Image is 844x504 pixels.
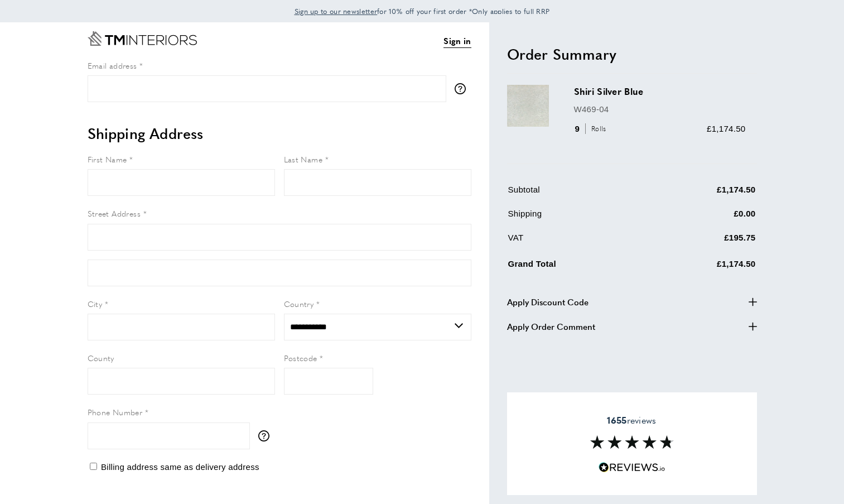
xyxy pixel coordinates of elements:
span: Apply Discount Code [507,295,589,309]
a: Sign in [443,34,471,48]
span: Rolls [585,123,609,134]
td: VAT [508,231,645,253]
img: Reviews section [590,435,674,449]
span: Billing address same as delivery address [101,462,259,472]
h2: Shipping Address [88,123,471,143]
button: More information [258,430,275,441]
a: Sign up to our newsletter [295,6,378,17]
strong: 1655 [607,414,626,426]
span: Postcode [284,352,317,363]
td: Shipping [508,207,645,229]
span: Email address [88,60,137,71]
h3: Shiri Silver Blue [574,85,746,98]
div: 9 [574,122,610,136]
span: Last Name [284,153,323,165]
span: First Name [88,153,127,165]
img: Shiri Silver Blue [507,85,549,127]
span: £1,174.50 [707,124,745,133]
span: Phone Number [88,406,143,417]
img: Reviews.io 5 stars [599,462,665,473]
input: Billing address same as delivery address [90,463,97,470]
td: £1,174.50 [646,255,756,279]
p: W469-04 [574,103,746,116]
h2: Order Summary [507,44,757,64]
span: Sign up to our newsletter [295,6,378,16]
button: More information [455,83,471,94]
span: County [88,352,114,363]
span: Street Address [88,208,141,219]
td: Grand Total [508,255,645,279]
td: £0.00 [646,207,756,229]
span: for 10% off your first order *Only applies to full RRP [295,6,550,16]
td: Subtotal [508,183,645,205]
td: £195.75 [646,231,756,253]
span: Country [284,298,314,309]
a: Go to Home page [88,31,197,46]
span: City [88,298,103,309]
span: reviews [607,415,656,426]
td: £1,174.50 [646,183,756,205]
span: Apply Order Comment [507,320,595,333]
